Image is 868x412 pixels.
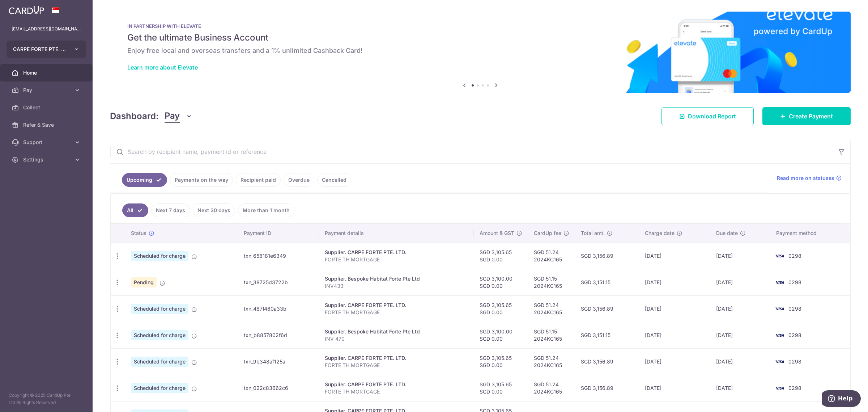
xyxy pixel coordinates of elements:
td: [DATE] [639,295,710,322]
h4: Dashboard: [110,110,159,123]
th: Payment details [319,224,474,243]
td: SGD 3,151.15 [575,322,639,348]
span: Refer & Save [23,121,71,129]
p: FORTE TH MORTGAGE [325,388,468,395]
img: Bank Card [773,304,787,313]
span: Scheduled for charge [131,330,188,340]
td: txn_658181e6349 [238,243,319,269]
span: Due date [716,230,738,237]
td: txn_022c83662c6 [238,375,319,401]
span: 0298 [788,306,801,312]
th: Payment ID [238,224,319,243]
a: Upcoming [122,173,167,187]
a: Create Payment [762,107,851,125]
a: Overdue [284,173,314,187]
img: CardUp [9,6,44,14]
h5: Get the ultimate Business Account [127,32,833,43]
span: Total amt. [581,230,605,237]
td: [DATE] [710,322,770,348]
span: Amount & GST [480,230,514,237]
td: [DATE] [710,348,770,375]
p: INV433 [325,282,468,290]
a: Payments on the way [170,173,233,187]
td: SGD 3,151.15 [575,269,639,295]
span: 0298 [788,332,801,338]
span: 0298 [788,253,801,259]
span: Home [23,69,71,76]
td: SGD 3,100.00 SGD 0.00 [474,322,528,348]
td: SGD 3,105.65 SGD 0.00 [474,243,528,269]
span: Scheduled for charge [131,383,188,393]
span: Pending [131,277,157,287]
button: CARPE FORTE PTE. LTD. [7,41,86,58]
span: Create Payment [789,112,833,121]
h6: Enjoy free local and overseas transfers and a 1% unlimited Cashback Card! [127,46,833,55]
iframe: Opens a widget where you can find more information [822,390,861,408]
p: IN PARTNERSHIP WITH ELEVATE [127,23,833,29]
div: Supplier. CARPE FORTE PTE. LTD. [325,249,468,256]
td: [DATE] [639,348,710,375]
span: 0298 [788,279,801,285]
td: [DATE] [639,269,710,295]
p: INV 470 [325,335,468,342]
td: SGD 51.24 2024KC165 [528,375,575,401]
span: Pay [23,87,71,94]
p: FORTE TH MORTGAGE [325,309,468,316]
td: [DATE] [710,269,770,295]
a: Next 7 days [151,203,190,217]
span: Scheduled for charge [131,304,188,314]
td: SGD 3,156.89 [575,348,639,375]
img: Bank Card [773,357,787,366]
img: Renovation banner [110,12,851,93]
td: [DATE] [639,322,710,348]
img: Bank Card [773,331,787,340]
a: More than 1 month [238,203,294,217]
a: Read more on statuses [777,175,842,182]
span: Read more on statuses [777,175,834,182]
span: Status [131,230,146,237]
p: FORTE TH MORTGAGE [325,362,468,369]
span: Charge date [645,230,675,237]
div: Supplier. CARPE FORTE PTE. LTD. [325,302,468,309]
td: SGD 51.15 2024KC165 [528,269,575,295]
td: txn_38725d3722b [238,269,319,295]
span: Collect [23,104,71,111]
span: Download Report [688,112,736,121]
div: Supplier. CARPE FORTE PTE. LTD. [325,354,468,362]
td: [DATE] [639,243,710,269]
td: txn_b8857802f6d [238,322,319,348]
span: Support [23,139,71,146]
td: SGD 51.15 2024KC165 [528,322,575,348]
a: Learn more about Elevate [127,64,198,71]
th: Payment method [770,224,850,243]
img: Bank Card [773,252,787,260]
td: SGD 3,105.65 SGD 0.00 [474,348,528,375]
a: All [122,203,148,217]
td: SGD 51.24 2024KC165 [528,243,575,269]
td: [DATE] [639,375,710,401]
td: SGD 3,100.00 SGD 0.00 [474,269,528,295]
td: SGD 3,105.65 SGD 0.00 [474,375,528,401]
span: Pay [165,109,180,123]
td: SGD 3,156.89 [575,295,639,322]
button: Pay [165,109,192,123]
td: SGD 3,105.65 SGD 0.00 [474,295,528,322]
a: Download Report [661,107,754,125]
span: CardUp fee [534,230,561,237]
span: Settings [23,156,71,163]
input: Search by recipient name, payment id or reference [110,140,833,163]
td: SGD 51.24 2024KC165 [528,348,575,375]
div: Supplier. CARPE FORTE PTE. LTD. [325,381,468,388]
td: SGD 3,156.89 [575,243,639,269]
a: Cancelled [317,173,351,187]
span: 0298 [788,385,801,391]
td: SGD 51.24 2024KC165 [528,295,575,322]
img: Bank Card [773,278,787,287]
td: txn_487f460a33b [238,295,319,322]
p: FORTE TH MORTGAGE [325,256,468,263]
td: [DATE] [710,243,770,269]
div: Supplier. Bespoke Habitat Forte Pte Ltd [325,328,468,335]
p: [EMAIL_ADDRESS][DOMAIN_NAME] [12,25,81,33]
a: Next 30 days [193,203,235,217]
